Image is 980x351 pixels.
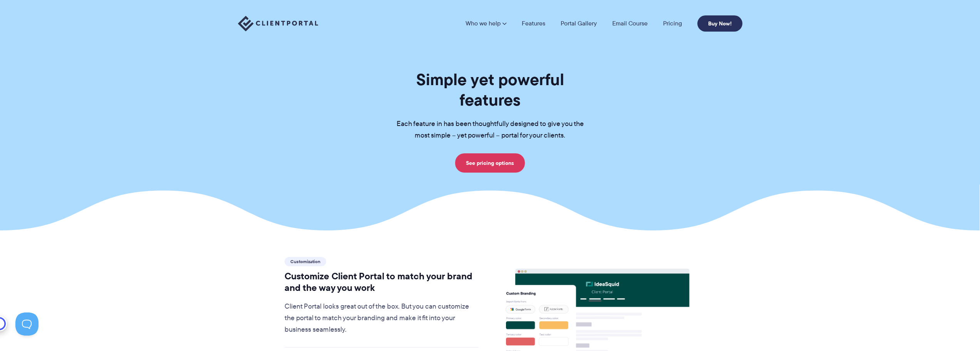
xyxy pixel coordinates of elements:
a: Portal Gallery [561,20,597,27]
iframe: Toggle Customer Support [15,312,39,336]
a: Who we help [466,20,506,27]
a: Buy Now! [697,15,742,32]
h1: Simple yet powerful features [384,69,596,110]
h2: Customize Client Portal to match your brand and the way you work [285,270,479,294]
span: Customization [285,257,326,266]
a: Email Course [612,20,648,27]
p: Each feature in has been thoughtfully designed to give you the most simple – yet powerful – porta... [384,118,596,141]
a: Pricing [663,20,682,27]
a: Features [522,20,545,27]
a: See pricing options [455,153,525,173]
p: Client Portal looks great out of the box. But you can customize the portal to match your branding... [285,301,479,336]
